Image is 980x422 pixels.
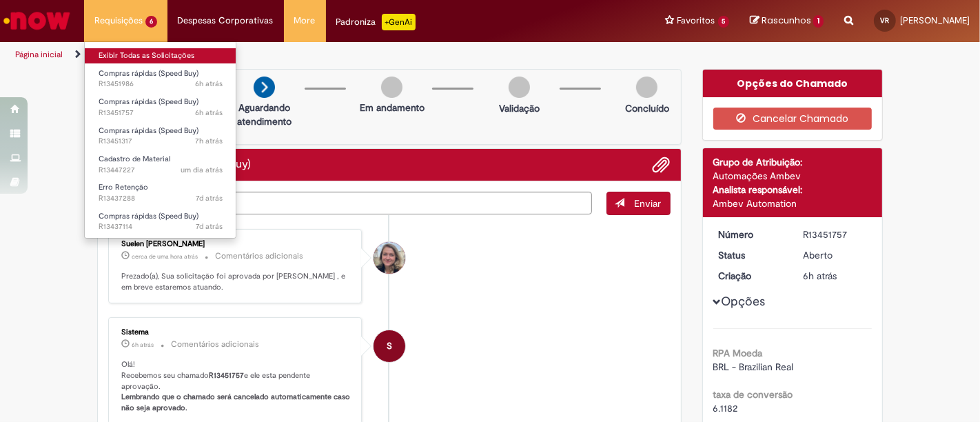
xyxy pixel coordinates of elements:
[99,136,223,147] span: R13451317
[99,182,148,192] span: Erro Retenção
[374,330,405,362] div: System
[215,250,303,262] small: Comentários adicionais
[382,14,416,30] p: +GenAi
[99,211,198,221] span: Compras rápidas (Speed Buy)
[718,16,730,28] span: 5
[195,108,223,118] span: 6h atrás
[195,108,223,118] time: 27/08/2025 11:08:42
[625,101,669,115] p: Concluído
[99,165,223,176] span: R13447227
[1,7,72,34] img: ServiceNow
[803,248,867,262] div: Aberto
[195,136,223,146] time: 27/08/2025 10:07:54
[606,192,671,215] button: Enviar
[121,328,351,336] div: Sistema
[108,192,592,214] textarea: Digite sua mensagem aqui...
[713,347,763,359] b: RPA Moeda
[121,271,351,292] p: Prezado(a), Sua solicitação foi aprovada por [PERSON_NAME] , e em breve estaremos atuando.
[713,361,794,373] span: BRL - Brazilian Real
[195,79,223,89] span: 6h atrás
[181,165,223,175] time: 26/08/2025 10:04:51
[85,180,236,205] a: Aberto R13437288 : Erro Retenção
[145,16,157,28] span: 6
[677,14,715,28] span: Favoritos
[121,392,352,413] b: Lembrando que o chamado será cancelado automaticamente caso não seja aprovado.
[881,16,890,25] span: VR
[132,252,198,261] time: 27/08/2025 16:15:15
[121,240,351,248] div: Suelen [PERSON_NAME]
[10,42,643,68] ul: Trilhas de página
[713,388,793,401] b: taxa de conversão
[713,169,872,183] div: Automações Ambev
[196,193,223,203] time: 21/08/2025 16:10:08
[99,125,198,136] span: Compras rápidas (Speed Buy)
[750,14,824,28] a: Rascunhos
[708,248,793,262] dt: Status
[803,270,837,282] time: 27/08/2025 11:08:41
[900,14,970,26] span: [PERSON_NAME]
[85,123,236,149] a: Aberto R13451317 : Compras rápidas (Speed Buy)
[635,197,662,210] span: Enviar
[708,269,793,283] dt: Criação
[99,154,170,164] span: Cadastro de Material
[209,370,244,381] b: R13451757
[99,68,198,79] span: Compras rápidas (Speed Buy)
[387,330,392,363] span: S
[132,252,198,261] span: cerca de uma hora atrás
[132,341,154,349] time: 27/08/2025 11:08:53
[231,101,298,128] p: Aguardando atendimento
[195,79,223,89] time: 27/08/2025 11:41:50
[181,165,223,175] span: um dia atrás
[636,77,657,98] img: img-circle-grey.png
[171,339,259,350] small: Comentários adicionais
[132,341,154,349] span: 6h atrás
[178,14,274,28] span: Despesas Corporativas
[360,101,425,114] p: Em andamento
[713,183,872,197] div: Analista responsável:
[499,101,540,115] p: Validação
[708,228,793,241] dt: Número
[84,41,236,239] ul: Requisições
[99,108,223,119] span: R13451757
[85,66,236,92] a: Aberto R13451986 : Compras rápidas (Speed Buy)
[803,269,867,283] div: 27/08/2025 11:08:41
[713,108,872,130] button: Cancelar Chamado
[713,197,872,210] div: Ambev Automation
[85,48,236,63] a: Exibir Todas as Solicitações
[713,155,872,169] div: Grupo de Atribuição:
[195,136,223,146] span: 7h atrás
[196,221,223,232] span: 7d atrás
[803,228,867,241] div: R13451757
[94,14,143,28] span: Requisições
[762,14,811,27] span: Rascunhos
[803,270,837,282] span: 6h atrás
[713,402,738,414] span: 6.1182
[99,79,223,90] span: R13451986
[99,97,198,107] span: Compras rápidas (Speed Buy)
[196,221,223,232] time: 21/08/2025 15:43:36
[703,70,883,97] div: Opções do Chamado
[196,193,223,203] span: 7d atrás
[85,152,236,177] a: Aberto R13447227 : Cadastro de Material
[653,156,671,174] button: Adicionar anexos
[294,14,316,28] span: More
[121,359,351,414] p: Olá! Recebemos seu chamado e ele esta pendente aprovação.
[813,15,824,28] span: 1
[381,77,402,98] img: img-circle-grey.png
[15,49,63,60] a: Página inicial
[99,221,223,232] span: R13437114
[85,209,236,234] a: Aberto R13437114 : Compras rápidas (Speed Buy)
[374,242,405,274] div: Suelen Nicolino Mazza
[85,94,236,120] a: Aberto R13451757 : Compras rápidas (Speed Buy)
[99,193,223,204] span: R13437288
[509,77,530,98] img: img-circle-grey.png
[254,77,275,98] img: arrow-next.png
[336,14,416,30] div: Padroniza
